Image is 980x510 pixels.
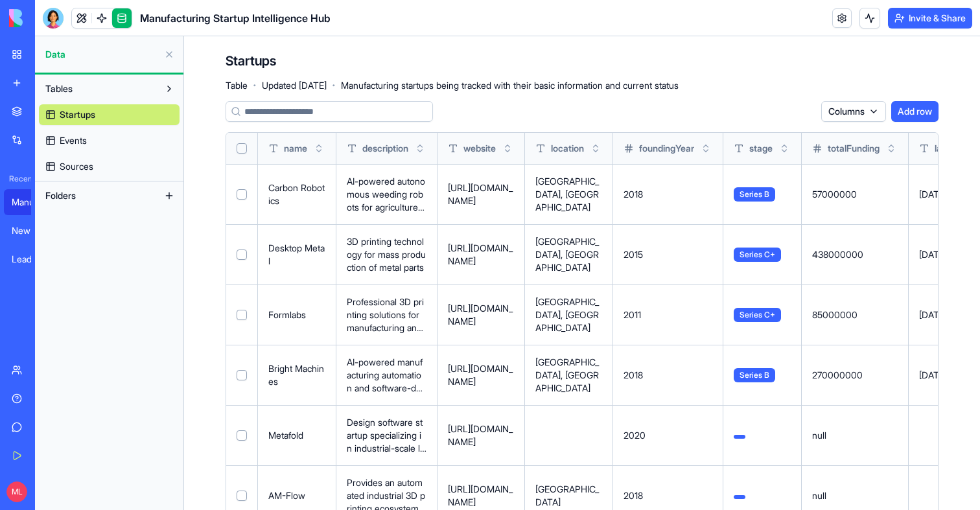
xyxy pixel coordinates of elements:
span: 2018 [624,490,643,501]
button: Add row [891,101,939,122]
span: 270000000 [812,369,863,380]
button: Select row [237,430,247,441]
span: totalFunding [828,142,880,155]
p: [URL][DOMAIN_NAME] [448,242,514,268]
h4: Startups [226,52,276,70]
p: Formlabs [268,308,325,321]
span: website [463,142,496,155]
span: 438000000 [812,249,863,260]
span: · [253,75,257,96]
p: [URL][DOMAIN_NAME] [448,181,514,207]
p: [GEOGRAPHIC_DATA], [GEOGRAPHIC_DATA] [535,356,602,395]
span: Events [60,134,87,147]
span: description [362,142,408,155]
span: Startups [60,108,95,121]
span: Series C+ [734,248,781,262]
p: AM-Flow [268,489,325,502]
p: Professional 3D printing solutions for manufacturing and prototyping [347,296,426,334]
p: 3D printing technology for mass production of metal parts [347,235,426,274]
button: Toggle sort [414,142,426,155]
div: Lead Enrichment Hub [12,253,48,266]
span: location [551,142,584,155]
button: Toggle sort [699,142,712,155]
span: Data [45,48,159,61]
span: · [332,75,336,96]
p: AI-powered autonomous weeding robots for agriculture and farming [347,175,426,214]
span: 2018 [624,189,643,200]
p: [URL][DOMAIN_NAME] [448,302,514,328]
span: foundingYear [639,142,694,155]
p: [GEOGRAPHIC_DATA] [535,483,602,509]
span: stage [749,142,773,155]
button: Toggle sort [778,142,791,155]
p: [URL][DOMAIN_NAME] [448,423,514,448]
span: Series B [734,368,775,382]
a: Lead Enrichment Hub [4,246,56,272]
button: Select row [237,310,247,320]
p: [GEOGRAPHIC_DATA], [GEOGRAPHIC_DATA] [535,235,602,274]
button: Tables [39,78,159,99]
span: 2020 [624,430,646,441]
a: Events [39,130,180,151]
span: Sources [60,160,93,173]
p: [URL][DOMAIN_NAME] [448,362,514,388]
span: null [812,430,826,441]
div: New App [12,224,48,237]
span: Series C+ [734,308,781,322]
span: Series B [734,187,775,202]
p: [URL][DOMAIN_NAME] [448,483,514,509]
p: Desktop Metal [268,242,325,268]
button: Select row [237,249,247,260]
button: Select row [237,189,247,200]
button: Folders [39,185,159,206]
button: Select row [237,370,247,380]
span: Tables [45,82,73,95]
button: Columns [821,101,886,122]
span: 57000000 [812,189,857,200]
p: Carbon Robotics [268,181,325,207]
button: Toggle sort [312,142,325,155]
span: 2011 [624,309,641,320]
button: Select all [237,143,247,154]
button: Toggle sort [885,142,898,155]
span: Folders [45,189,76,202]
a: Manufacturing Startup Intelligence Hub [4,189,56,215]
button: Invite & Share [888,8,972,29]
p: [GEOGRAPHIC_DATA], [GEOGRAPHIC_DATA] [535,296,602,334]
button: Toggle sort [589,142,602,155]
span: ML [6,481,27,502]
span: null [812,490,826,501]
span: Updated [DATE] [262,79,327,92]
span: Table [226,79,248,92]
span: 2015 [624,249,643,260]
span: Manufacturing startups being tracked with their basic information and current status [341,79,679,92]
p: Metafold [268,429,325,442]
button: Select row [237,491,247,501]
span: Recent [4,174,31,184]
span: 85000000 [812,309,857,320]
p: AI-powered manufacturing automation and software-defined factories [347,356,426,395]
div: Manufacturing Startup Intelligence Hub [12,196,48,209]
span: 2018 [624,369,643,380]
span: Manufacturing Startup Intelligence Hub [140,10,331,26]
a: Sources [39,156,180,177]
button: Toggle sort [501,142,514,155]
p: [GEOGRAPHIC_DATA], [GEOGRAPHIC_DATA] [535,175,602,214]
a: New App [4,218,56,244]
img: logo [9,9,89,27]
a: Startups [39,104,180,125]
span: name [284,142,307,155]
p: Bright Machines [268,362,325,388]
p: Design software startup specializing in industrial-scale lattices and complex geometries for addi... [347,416,426,455]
